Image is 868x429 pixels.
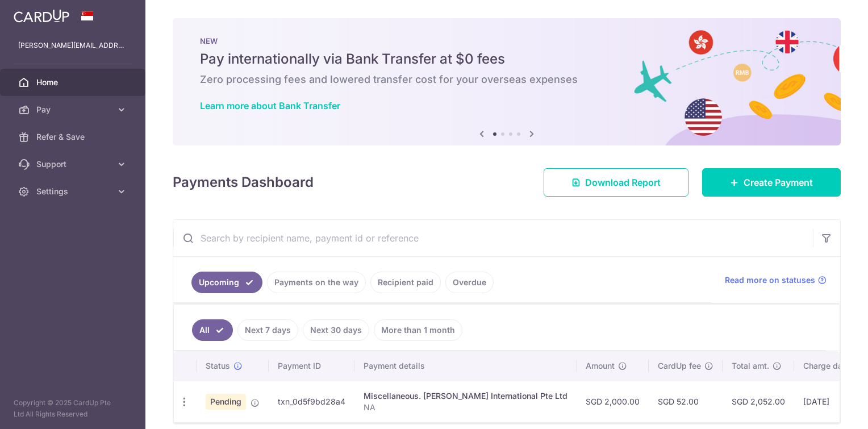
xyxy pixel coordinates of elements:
span: Support [36,159,111,170]
p: NEW [200,36,813,45]
span: Pending [206,394,246,410]
span: Read more on statuses [725,274,815,286]
h6: Zero processing fees and lowered transfer cost for your overseas expenses [200,73,813,86]
span: Download Report [585,176,661,189]
h5: Pay internationally via Bank Transfer at $0 fees [200,50,813,68]
a: Upcoming [191,272,262,293]
h4: Payments Dashboard [173,172,314,193]
span: Refer & Save [36,131,111,143]
input: Search by recipient name, payment id or reference [173,220,813,256]
td: SGD 2,000.00 [577,381,649,422]
a: Create Payment [702,168,841,197]
div: Miscellaneous. [PERSON_NAME] International Pte Ltd [364,390,567,402]
span: CardUp fee [658,360,701,372]
a: Download Report [544,168,688,197]
span: Home [36,77,111,88]
td: SGD 52.00 [649,381,723,422]
th: Payment details [354,351,577,381]
th: Payment ID [269,351,354,381]
span: Settings [36,186,111,197]
img: Bank transfer banner [173,18,841,145]
span: Pay [36,104,111,115]
span: Amount [586,360,615,372]
p: [PERSON_NAME][EMAIL_ADDRESS][PERSON_NAME][DOMAIN_NAME] [18,40,127,51]
span: Charge date [803,360,850,372]
a: Read more on statuses [725,274,827,286]
a: Next 7 days [237,319,298,341]
p: NA [364,402,567,413]
a: Learn more about Bank Transfer [200,100,340,111]
a: Recipient paid [370,272,441,293]
span: Total amt. [732,360,769,372]
a: More than 1 month [374,319,462,341]
img: CardUp [14,9,69,23]
a: Overdue [445,272,494,293]
a: Next 30 days [303,319,369,341]
span: Status [206,360,230,372]
span: Create Payment [744,176,813,189]
td: SGD 2,052.00 [723,381,794,422]
td: txn_0d5f9bd28a4 [269,381,354,422]
a: Payments on the way [267,272,366,293]
a: All [192,319,233,341]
